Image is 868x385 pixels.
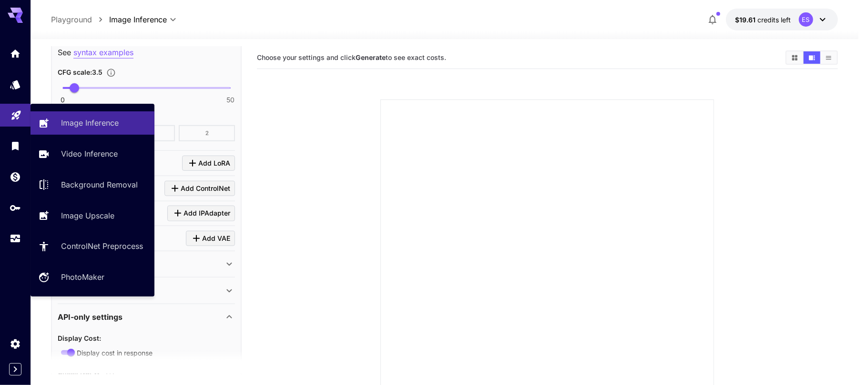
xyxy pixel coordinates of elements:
[226,95,235,105] span: 50
[61,240,143,252] p: ControlNet Preprocess
[182,156,235,171] button: Click to add LoRA
[58,311,123,323] p: API-only settings
[10,140,21,152] div: Library
[167,206,235,221] button: Click to add IPAdapter
[31,142,154,166] a: Video Inference
[61,210,114,221] p: Image Upscale
[31,266,154,289] a: PhotoMaker
[102,68,120,78] button: Adjusts how closely the generated image aligns with the input prompt. A higher value enforces str...
[77,348,153,358] span: Display cost in response
[164,181,235,197] button: Click to add ControlNet
[735,16,758,24] span: $19.61
[181,183,230,195] span: Add ControlNet
[726,9,838,30] button: $19.6122
[202,233,230,245] span: Add VAE
[31,204,154,227] a: Image Upscale
[61,179,138,190] p: Background Removal
[10,48,21,59] div: Home
[820,51,837,64] button: Show images in list view
[356,53,386,61] b: Generate
[61,95,65,105] span: 0
[58,334,101,342] span: Display Cost :
[109,14,167,25] span: Image Inference
[61,117,119,128] p: Image Inference
[10,233,21,245] div: Usage
[31,111,154,135] a: Image Inference
[10,79,21,90] div: Models
[31,235,154,258] a: ControlNet Preprocess
[786,50,838,65] div: Show images in grid viewShow images in video viewShow images in list view
[58,68,102,76] span: CFG scale : 3.5
[58,47,235,59] p: See
[51,14,92,25] p: Playground
[186,231,235,247] button: Click to add VAE
[804,51,820,64] button: Show images in video view
[31,173,154,197] a: Background Removal
[51,14,109,25] nav: breadcrumb
[10,106,22,118] div: Playground
[10,202,21,214] div: API Keys
[9,363,21,375] button: Expand sidebar
[10,171,21,183] div: Wallet
[198,158,230,169] span: Add LoRA
[73,47,133,59] p: syntax examples
[735,15,791,25] div: $19.6122
[799,12,813,27] div: ES
[786,51,803,64] button: Show images in grid view
[257,53,446,61] span: Choose your settings and click to see exact costs.
[758,16,791,24] span: credits left
[184,207,230,219] span: Add IPAdapter
[61,271,104,283] p: PhotoMaker
[61,148,118,159] p: Video Inference
[10,338,21,350] div: Settings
